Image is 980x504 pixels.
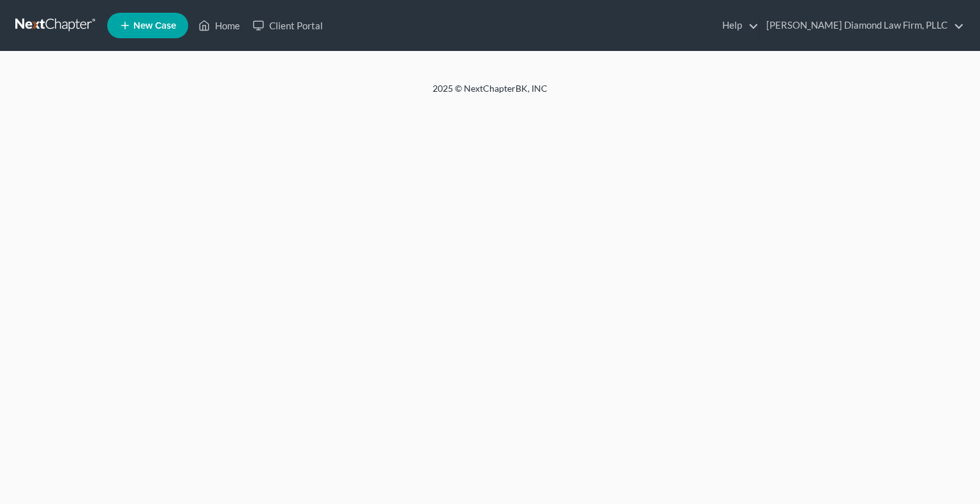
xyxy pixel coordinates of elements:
[192,14,246,37] a: Home
[246,14,329,37] a: Client Portal
[107,13,188,38] new-legal-case-button: New Case
[126,82,854,105] div: 2025 © NextChapterBK, INC
[716,14,759,37] a: Help
[760,14,964,37] a: [PERSON_NAME] Diamond Law Firm, PLLC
